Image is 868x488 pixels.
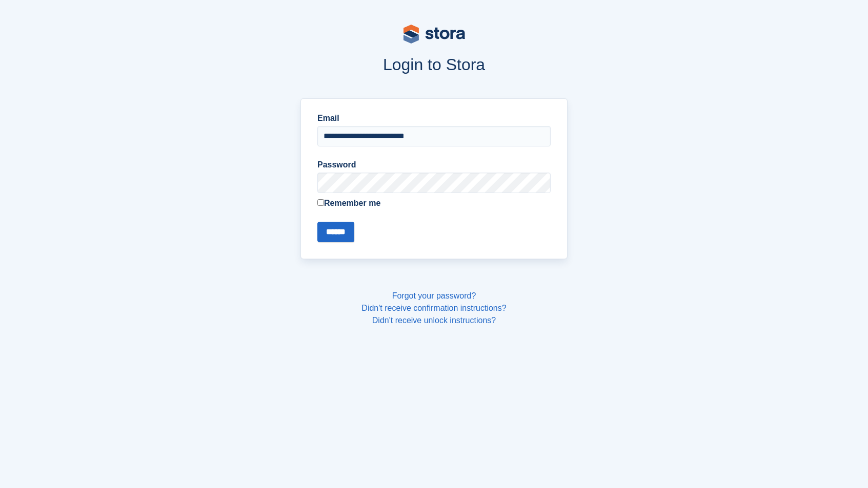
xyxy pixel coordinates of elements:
a: Forgot your password? [392,291,476,300]
img: stora-logo-53a41332b3708ae10de48c4981b4e9114cc0af31d8433b30ea865607fb682f29.svg [403,25,465,44]
h1: Login to Stora [105,55,763,74]
input: Remember me [317,199,324,206]
a: Didn't receive confirmation instructions? [361,304,506,312]
label: Email [317,112,551,124]
a: Didn't receive unlock instructions? [372,316,496,325]
label: Password [317,159,551,171]
label: Remember me [317,197,551,209]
